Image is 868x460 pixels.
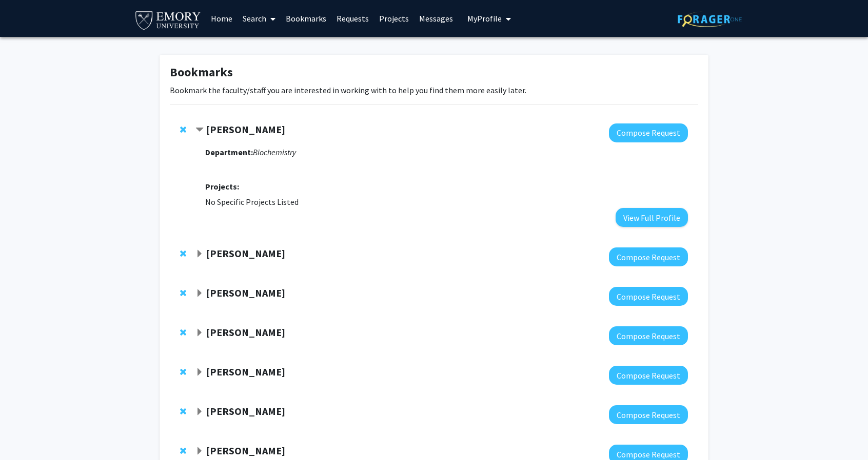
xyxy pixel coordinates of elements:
button: Compose Request to Chrystal Paulos [609,287,688,306]
strong: [PERSON_NAME] [206,444,285,457]
span: My Profile [467,13,502,24]
span: Expand Jianhua Xiong Bookmark [195,329,204,337]
strong: [PERSON_NAME] [206,247,285,260]
a: Bookmarks [281,1,331,36]
img: ForagerOne Logo [678,11,742,27]
a: Home [206,1,238,36]
strong: Projects: [205,181,239,192]
iframe: Chat [8,414,44,452]
strong: [PERSON_NAME] [206,405,285,417]
span: Remove David Weinshenker from bookmarks [180,407,186,415]
span: No Specific Projects Listed [205,197,299,207]
span: Expand Nisha Raj Bookmark [195,250,204,258]
span: Expand David Weinshenker Bookmark [195,408,204,416]
span: Remove Wendy McKimpson from bookmarks [180,368,186,376]
span: Expand Michael Deans Bookmark [195,447,204,455]
button: View Full Profile [616,208,688,227]
a: Requests [331,1,374,36]
span: Remove Nisha Raj from bookmarks [180,249,186,258]
button: Compose Request to Charles Bou-Nader [609,123,688,142]
button: Compose Request to David Weinshenker [609,405,688,424]
span: Contract Charles Bou-Nader Bookmark [195,126,204,134]
button: Compose Request to Nisha Raj [609,247,688,266]
h1: Bookmarks [170,65,698,80]
i: Biochemistry [253,147,296,157]
a: Projects [374,1,414,36]
strong: [PERSON_NAME] [206,286,285,299]
a: Messages [414,1,458,36]
strong: Department: [205,147,253,157]
strong: [PERSON_NAME] [206,365,285,378]
button: Compose Request to Wendy McKimpson [609,366,688,385]
span: Remove Jianhua Xiong from bookmarks [180,328,186,337]
img: Emory University Logo [134,8,202,31]
span: Expand Wendy McKimpson Bookmark [195,368,204,377]
span: Expand Chrystal Paulos Bookmark [195,289,204,298]
strong: [PERSON_NAME] [206,123,285,136]
p: Bookmark the faculty/staff you are interested in working with to help you find them more easily l... [170,84,698,96]
button: Compose Request to Jianhua Xiong [609,326,688,345]
span: Remove Charles Bou-Nader from bookmarks [180,126,186,134]
span: Remove Michael Deans from bookmarks [180,447,186,455]
strong: [PERSON_NAME] [206,326,285,339]
a: Search [238,1,281,36]
span: Remove Chrystal Paulos from bookmarks [180,289,186,297]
